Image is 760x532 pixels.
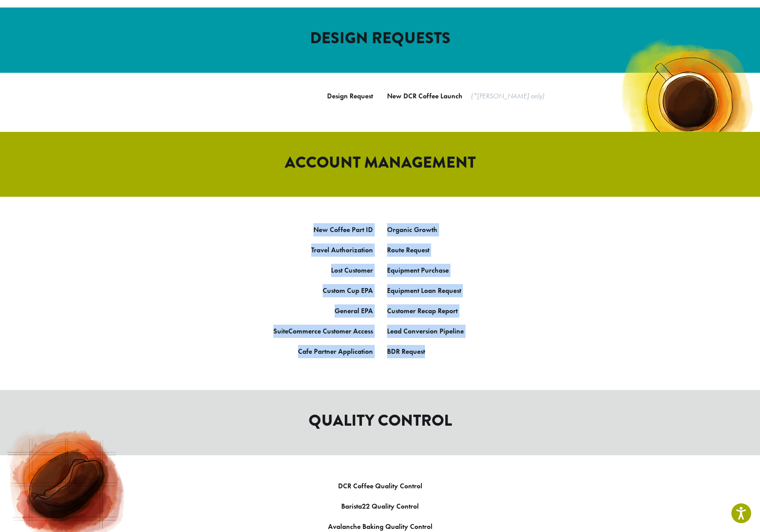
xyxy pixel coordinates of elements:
em: (*[PERSON_NAME] only) [471,91,544,101]
a: Avalanche Baking Quality Control [328,522,432,531]
h2: QUALITY CONTROL [129,411,631,430]
a: Equipment Purcha [387,266,443,275]
a: Organic Growth [387,225,437,234]
a: Lost Customer [331,266,373,275]
a: BDR Request [387,347,425,356]
a: Barista22 Quality Control [341,502,419,511]
a: General EPA [335,306,373,315]
a: SuiteCommerce Customer Access [273,326,373,336]
a: Travel Authorization [311,245,373,255]
a: Cafe Partner Application [298,347,373,356]
h2: DESIGN REQUESTS [129,29,631,48]
h2: ACCOUNT MANAGEMENT [129,153,631,172]
a: Custom Cup EPA [323,286,373,295]
a: Route Request [387,245,429,255]
a: New DCR Coffee Launch [387,91,462,101]
a: Lead Conversion Pipeline [387,326,464,336]
a: Customer Recap Report [387,306,458,315]
a: Equipment Loan Request [387,286,461,295]
a: Design Request [327,91,373,101]
a: New Coffee Part ID [313,225,373,234]
a: se [443,266,449,275]
a: DCR Coffee Quality Control [338,481,422,491]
